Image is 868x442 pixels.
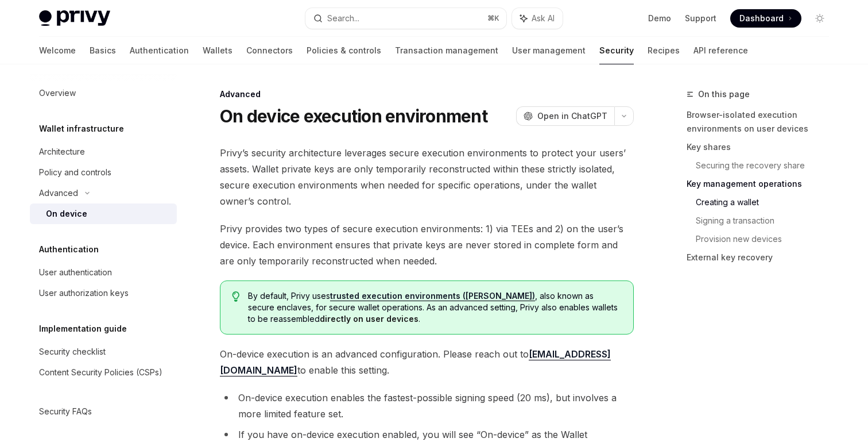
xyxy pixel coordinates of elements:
a: trusted execution environments ([PERSON_NAME]) [330,291,535,301]
a: Key management operations [687,175,838,193]
a: Architecture [30,141,177,162]
div: Security checklist [39,345,106,359]
svg: Tip [232,291,240,302]
li: On-device execution enables the fastest-possible signing speed (20 ms), but involves a more limit... [220,390,634,422]
h5: Implementation guide [39,322,127,336]
a: Recipes [648,37,680,64]
a: Provision new devices [696,230,838,248]
div: Content Security Policies (CSPs) [39,366,162,379]
a: User authentication [30,262,177,283]
span: On-device execution is an advanced configuration. Please reach out to to enable this setting. [220,346,634,378]
a: Wallets [203,37,232,64]
h1: On device execution environment [220,106,487,126]
div: Security FAQs [39,405,92,418]
a: On device [30,203,177,224]
div: Advanced [220,89,634,100]
span: Privy provides two types of secure execution environments: 1) via TEEs and 2) on the user’s devic... [220,221,634,269]
a: Security FAQs [30,401,177,422]
h5: Wallet infrastructure [39,122,124,136]
span: Dashboard [739,13,784,24]
img: light logo [39,10,110,26]
div: On device [46,207,87,221]
div: User authentication [39,266,112,279]
a: Demo [648,13,671,24]
a: User management [512,37,586,64]
a: Securing the recovery share [696,156,838,175]
a: Welcome [39,37,76,64]
button: Toggle dark mode [811,9,829,28]
a: User authorization keys [30,283,177,303]
a: Security checklist [30,341,177,362]
a: Basics [90,37,116,64]
div: Policy and controls [39,166,111,179]
a: Signing a transaction [696,212,838,230]
a: External key recovery [687,248,838,267]
button: Ask AI [512,8,563,29]
a: API reference [693,37,748,64]
button: Open in ChatGPT [516,106,614,126]
a: Support [685,13,716,24]
a: Policy and controls [30,162,177,183]
div: Architecture [39,145,85,159]
a: Overview [30,83,177,103]
span: Ask AI [532,13,555,24]
div: Advanced [39,186,78,200]
a: Transaction management [395,37,498,64]
button: Search...⌘K [305,8,506,29]
a: Security [599,37,634,64]
a: Authentication [130,37,189,64]
h5: Authentication [39,243,99,256]
div: Overview [39,86,76,100]
div: User authorization keys [39,286,129,300]
span: On this page [698,87,750,101]
a: Content Security Policies (CSPs) [30,362,177,383]
span: By default, Privy uses , also known as secure enclaves, for secure wallet operations. As an advan... [248,290,622,325]
a: Key shares [687,138,838,156]
div: Search... [327,11,359,25]
span: Privy’s security architecture leverages secure execution environments to protect your users’ asse... [220,145,634,209]
a: Connectors [246,37,293,64]
a: Policies & controls [307,37,381,64]
span: ⌘ K [487,14,499,23]
span: Open in ChatGPT [537,110,607,122]
a: Browser-isolated execution environments on user devices [687,106,838,138]
a: Dashboard [730,9,801,28]
strong: directly on user devices [320,314,418,324]
a: Creating a wallet [696,193,838,212]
